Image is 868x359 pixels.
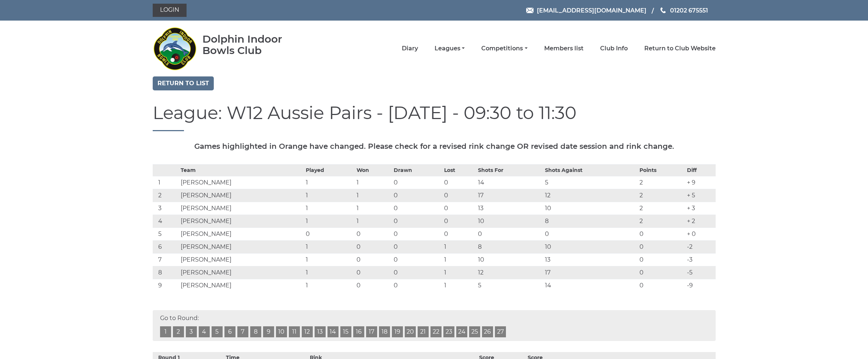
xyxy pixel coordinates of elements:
td: 10 [543,240,638,253]
a: Phone us 01202 675551 [659,6,708,15]
td: 0 [355,253,392,266]
td: [PERSON_NAME] [179,240,304,253]
td: 0 [442,215,476,227]
td: 1 [355,202,392,215]
td: -3 [685,253,716,266]
td: 12 [543,189,638,202]
td: [PERSON_NAME] [179,176,304,189]
td: 5 [476,279,543,292]
td: [PERSON_NAME] [179,253,304,266]
td: 17 [543,266,638,279]
td: 0 [442,189,476,202]
a: 25 [469,326,480,337]
td: 1 [304,176,355,189]
td: 8 [476,240,543,253]
th: Lost [442,164,476,176]
td: 0 [355,279,392,292]
a: 20 [405,326,416,337]
div: Dolphin Indoor Bowls Club [202,33,306,56]
td: [PERSON_NAME] [179,279,304,292]
td: 5 [543,176,638,189]
a: Diary [402,44,418,53]
td: 13 [476,202,543,215]
td: 0 [543,227,638,240]
img: Phone us [660,7,666,13]
th: Drawn [392,164,443,176]
td: + 2 [685,215,716,227]
td: 0 [355,240,392,253]
td: 0 [392,227,443,240]
th: Points [638,164,685,176]
span: [EMAIL_ADDRESS][DOMAIN_NAME] [537,7,646,14]
td: 1 [304,240,355,253]
td: 0 [392,279,443,292]
td: 0 [476,227,543,240]
td: 12 [476,266,543,279]
td: 2 [638,202,685,215]
a: 4 [199,326,210,337]
td: 1 [355,215,392,227]
td: 10 [476,215,543,227]
td: 10 [543,202,638,215]
td: 0 [392,215,443,227]
td: 1 [304,202,355,215]
td: 1 [153,176,179,189]
td: 10 [476,253,543,266]
td: 0 [355,227,392,240]
td: 14 [476,176,543,189]
a: 14 [327,326,339,337]
a: 3 [186,326,197,337]
td: 8 [543,215,638,227]
td: 17 [476,189,543,202]
td: 1 [442,279,476,292]
td: -9 [685,279,716,292]
td: -5 [685,266,716,279]
a: 24 [456,326,467,337]
a: 26 [482,326,493,337]
a: Competitions [481,44,527,53]
td: [PERSON_NAME] [179,227,304,240]
td: 0 [392,202,443,215]
a: 1 [160,326,171,337]
a: 8 [250,326,261,337]
td: 1 [355,176,392,189]
td: + 0 [685,227,716,240]
td: 6 [153,240,179,253]
td: [PERSON_NAME] [179,189,304,202]
td: 1 [442,266,476,279]
a: Return to list [153,76,214,90]
a: 19 [392,326,403,337]
h1: League: W12 Aussie Pairs - [DATE] - 09:30 to 11:30 [153,103,716,131]
th: Played [304,164,355,176]
a: 18 [379,326,390,337]
td: + 3 [685,202,716,215]
h5: Games highlighted in Orange have changed. Please check for a revised rink change OR revised date ... [153,142,716,150]
td: 3 [153,202,179,215]
td: 0 [638,266,685,279]
td: 2 [638,189,685,202]
a: 16 [353,326,364,337]
a: 11 [289,326,300,337]
td: 0 [304,227,355,240]
a: Leagues [435,44,465,53]
a: 15 [340,326,351,337]
td: 0 [392,176,443,189]
a: Members list [544,44,584,53]
td: 2 [638,215,685,227]
td: 1 [304,189,355,202]
a: 6 [224,326,235,337]
td: 7 [153,253,179,266]
th: Won [355,164,392,176]
td: 1 [304,253,355,266]
a: Return to Club Website [644,44,716,53]
td: 1 [304,215,355,227]
a: 10 [276,326,287,337]
td: 1 [355,189,392,202]
td: 0 [355,266,392,279]
td: 1 [442,240,476,253]
td: 0 [392,266,443,279]
td: 1 [304,266,355,279]
img: Dolphin Indoor Bowls Club [153,23,197,74]
a: 7 [237,326,248,337]
td: 0 [638,253,685,266]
